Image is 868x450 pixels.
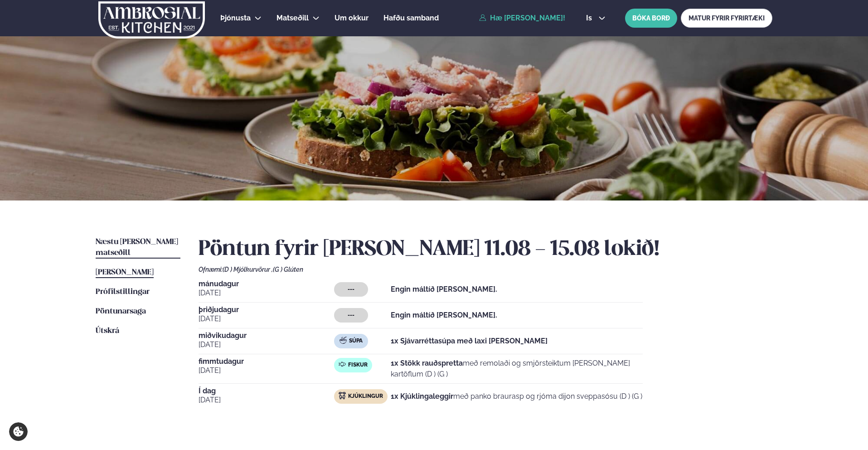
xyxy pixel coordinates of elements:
a: Útskrá [96,326,119,337]
a: Cookie settings [9,422,28,441]
p: með remolaði og smjörsteiktum [PERSON_NAME] kartöflum (D ) (G ) [391,358,643,380]
strong: 1x Sjávarréttasúpa með laxi [PERSON_NAME] [391,337,548,345]
img: fish.svg [339,361,346,368]
img: logo [97,1,206,39]
span: [DATE] [199,313,334,324]
span: --- [348,312,354,319]
span: [DATE] [199,288,334,298]
span: Hafðu samband [383,14,439,22]
h2: Pöntun fyrir [PERSON_NAME] 11.08 - 15.08 lokið! [199,237,772,262]
span: Prófílstillingar [96,288,150,296]
span: Súpa [349,337,363,345]
span: Næstu [PERSON_NAME] matseðill [96,238,178,257]
span: þriðjudagur [199,306,334,313]
a: Prófílstillingar [96,287,150,298]
a: Um okkur [335,13,369,24]
span: Í dag [199,387,334,395]
span: [PERSON_NAME] [96,269,154,276]
a: Hafðu samband [383,13,439,24]
span: fimmtudagur [199,358,334,365]
span: [DATE] [199,395,334,406]
span: [DATE] [199,339,334,350]
span: [DATE] [199,365,334,376]
a: Pöntunarsaga [96,306,146,317]
img: soup.svg [339,337,347,344]
p: með panko braurasp og rjóma dijon sveppasósu (D ) (G ) [391,391,642,402]
strong: 1x Stökk rauðspretta [391,359,463,367]
img: chicken.svg [339,392,346,399]
span: Matseðill [276,14,309,22]
span: Útskrá [96,327,119,335]
a: Næstu [PERSON_NAME] matseðill [96,237,180,259]
span: miðvikudagur [199,332,334,339]
span: --- [348,286,354,293]
span: Kjúklingur [348,393,383,400]
span: (G ) Glúten [273,266,303,273]
a: [PERSON_NAME] [96,267,154,278]
span: Fiskur [348,362,368,369]
strong: 1x Kjúklingaleggir [391,392,453,401]
span: Um okkur [335,14,369,22]
div: Ofnæmi: [199,266,772,273]
a: Hæ [PERSON_NAME]! [479,14,565,22]
button: BÓKA BORÐ [625,9,677,28]
a: Matseðill [276,13,309,24]
a: MATUR FYRIR FYRIRTÆKI [681,9,772,28]
strong: Engin máltíð [PERSON_NAME]. [391,311,497,319]
span: is [586,15,595,22]
button: is [579,15,613,22]
span: (D ) Mjólkurvörur , [223,266,273,273]
span: Þjónusta [220,14,251,22]
span: mánudagur [199,280,334,288]
a: Þjónusta [220,13,251,24]
span: Pöntunarsaga [96,308,146,315]
strong: Engin máltíð [PERSON_NAME]. [391,285,497,293]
